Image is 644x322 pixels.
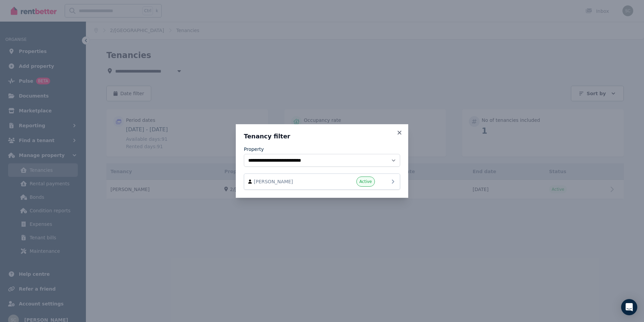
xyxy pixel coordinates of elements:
[244,132,400,140] h3: Tenancy filter
[244,146,264,153] label: Property
[244,173,400,190] a: [PERSON_NAME]Active
[254,178,331,185] span: [PERSON_NAME]
[621,299,637,315] div: Open Intercom Messenger
[359,179,372,184] span: Active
